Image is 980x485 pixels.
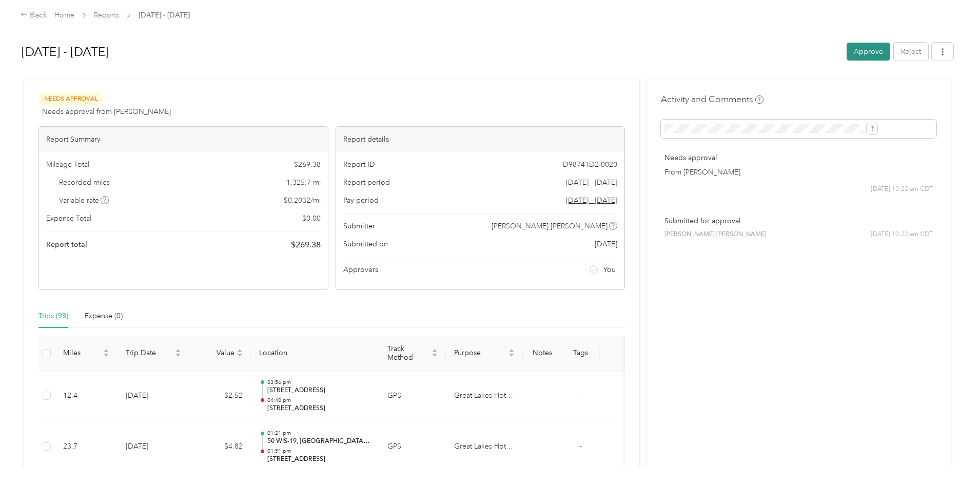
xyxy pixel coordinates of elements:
span: [DATE] - [DATE] [566,177,617,188]
td: Great Lakes Hotel Supply Co. [446,371,523,422]
span: [PERSON_NAME] [PERSON_NAME] [492,221,607,231]
span: $ 0.2032 / mi [284,195,321,206]
span: - [580,391,582,400]
p: 03:56 pm [267,379,371,386]
td: [DATE] [117,421,189,473]
span: Trip Date [126,348,173,357]
p: 01:21 pm [267,430,371,437]
td: 23.7 [55,421,117,473]
p: Needs approval [664,152,933,163]
h1: Aug 1 - 31, 2025 [22,40,839,64]
th: Notes [523,336,561,371]
span: D98741D2-0020 [563,159,617,170]
p: [STREET_ADDRESS] [267,386,371,395]
span: Submitted on [343,239,388,249]
span: [PERSON_NAME] [PERSON_NAME] [664,230,767,239]
span: Value [198,348,234,357]
span: [DATE] - [DATE] [139,10,190,21]
div: Report Summary [39,127,328,152]
p: [STREET_ADDRESS] [267,455,371,464]
span: Miles [63,348,101,357]
span: Needs approval from [PERSON_NAME] [42,106,171,117]
p: 01:51 pm [267,448,371,455]
span: Pay period [343,195,379,206]
th: Miles [55,336,117,371]
div: Expense (0) [85,311,123,322]
span: 1,325.7 mi [286,177,321,188]
span: [DATE] 10:22 am CDT [871,230,933,239]
span: Needs Approval [38,93,103,105]
span: Report total [46,239,87,250]
h4: Activity and Comments [661,93,763,106]
span: caret-up [175,347,181,354]
p: Submitted for approval [664,216,933,226]
span: caret-down [237,352,243,358]
td: $4.82 [189,421,251,473]
span: Purpose [454,348,506,357]
th: Track Method [379,336,446,371]
td: [DATE] [117,371,189,422]
span: Recorded miles [59,177,110,188]
span: Track Method [387,344,429,362]
span: Expense Total [46,213,91,224]
span: caret-down [508,352,515,358]
span: Go to pay period [566,195,617,206]
a: Reports [94,11,119,20]
span: Report ID [343,159,375,170]
span: caret-up [237,347,243,354]
span: Mileage Total [46,159,89,170]
span: $ 269.38 [294,159,321,170]
span: - [580,442,582,451]
span: You [603,264,616,275]
th: Location [251,336,379,371]
a: Home [54,11,74,20]
span: caret-down [103,352,109,358]
button: Reject [894,43,928,61]
span: caret-down [432,352,438,358]
td: $2.52 [189,371,251,422]
span: Report period [343,177,390,188]
th: Tags [561,336,600,371]
p: 50 WIS-19, [GEOGRAPHIC_DATA], [GEOGRAPHIC_DATA] [267,437,371,446]
td: GPS [379,421,446,473]
td: Great Lakes Hotel Supply Co. [446,421,523,473]
span: caret-down [175,352,181,358]
span: [DATE] [595,239,617,249]
button: Approve [847,43,890,61]
span: [DATE] 10:22 am CDT [871,185,933,194]
p: 04:40 pm [267,397,371,404]
span: $ 0.00 [302,213,321,224]
td: GPS [379,371,446,422]
span: caret-up [432,347,438,354]
th: Trip Date [117,336,189,371]
span: caret-up [103,347,109,354]
span: Submitter [343,221,375,231]
div: Report details [336,127,625,152]
p: From [PERSON_NAME] [664,167,933,178]
td: 12.4 [55,371,117,422]
span: $ 269.38 [291,239,321,251]
div: Trips (98) [38,311,68,322]
th: Value [189,336,251,371]
th: Purpose [446,336,523,371]
p: [STREET_ADDRESS] [267,404,371,413]
span: Variable rate [59,195,109,206]
div: Back [21,9,47,22]
iframe: Everlance-gr Chat Button Frame [923,428,980,485]
span: caret-up [508,347,515,354]
span: Approvers [343,264,378,275]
